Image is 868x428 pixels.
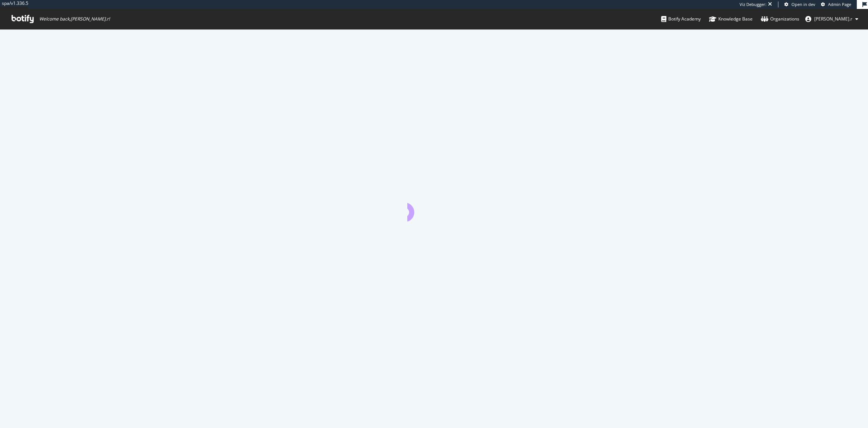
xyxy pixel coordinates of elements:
[709,15,753,23] div: Knowledge Base
[814,16,852,22] span: arthur.r
[828,1,851,7] span: Admin Page
[761,9,799,29] a: Organizations
[784,1,815,7] a: Open in dev
[39,16,110,22] span: Welcome back, [PERSON_NAME].r !
[709,9,753,29] a: Knowledge Base
[661,15,701,23] div: Botify Academy
[661,9,701,29] a: Botify Academy
[799,13,864,25] button: [PERSON_NAME].r
[740,1,766,7] div: Viz Debugger:
[791,1,815,7] span: Open in dev
[761,15,799,23] div: Organizations
[821,1,851,7] a: Admin Page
